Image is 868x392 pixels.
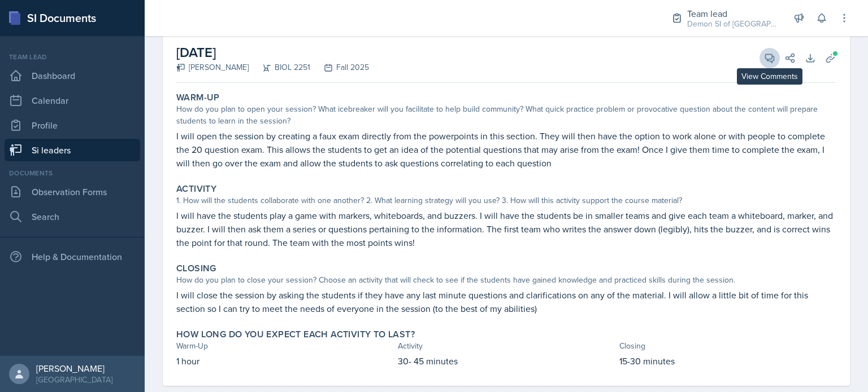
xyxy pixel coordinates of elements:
[398,340,615,352] div: Activity
[176,329,415,340] label: How long do you expect each activity to last?
[687,7,778,20] div: Team lead
[5,64,140,87] a: Dashboard
[176,129,836,170] p: I will open the session by creating a faux exam directly from the powerpoints in this section. Th...
[176,263,216,274] label: Closing
[5,114,140,136] a: Profile
[176,61,249,73] div: [PERSON_NAME]
[176,183,216,195] label: Activity
[176,288,836,315] p: I will close the session by asking the students if they have any last minute questions and clarif...
[759,48,780,68] button: View Comments
[5,168,140,178] div: Documents
[176,195,836,206] div: 1. How will the students collaborate with one another? 2. What learning strategy will you use? 3....
[36,374,112,385] div: [GEOGRAPHIC_DATA]
[5,180,140,203] a: Observation Forms
[176,103,836,127] div: How do you plan to open your session? What icebreaker will you facilitate to help build community...
[176,274,836,286] div: How do you plan to close your session? Choose an activity that will check to see if the students ...
[310,61,369,73] div: Fall 2025
[5,245,140,268] div: Help & Documentation
[5,139,140,161] a: Si leaders
[36,363,112,374] div: [PERSON_NAME]
[176,92,220,103] label: Warm-Up
[176,354,393,368] p: 1 hour
[5,205,140,228] a: Search
[5,89,140,112] a: Calendar
[619,354,836,368] p: 15-30 minutes
[5,52,140,62] div: Team lead
[249,61,310,73] div: BIOL 2251
[398,354,615,368] p: 30- 45 minutes
[687,18,778,30] div: Demon SI of [GEOGRAPHIC_DATA] / Fall 2025
[176,340,393,352] div: Warm-Up
[176,209,836,249] p: I will have the students play a game with markers, whiteboards, and buzzers. I will have the stud...
[619,340,836,352] div: Closing
[176,42,369,63] h2: [DATE]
